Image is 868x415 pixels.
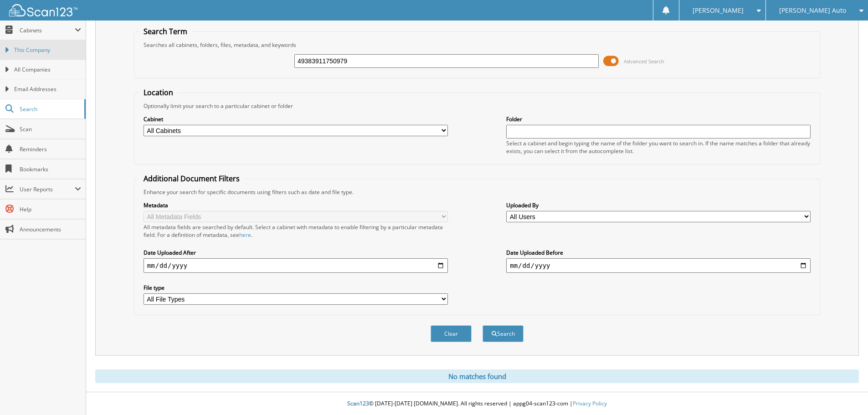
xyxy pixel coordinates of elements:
iframe: Chat Widget [822,371,868,415]
span: Advanced Search [624,58,664,65]
span: Announcements [20,225,81,233]
span: All Companies [14,66,81,74]
label: Metadata [144,201,448,209]
label: Date Uploaded After [144,249,448,256]
legend: Location [139,87,178,97]
label: Date Uploaded Before [506,249,811,256]
span: Bookmarks [20,165,81,173]
a: Privacy Policy [573,400,607,407]
div: Select a cabinet and begin typing the name of the folder you want to search in. If the name match... [506,139,811,155]
span: Reminders [20,145,81,153]
label: Folder [506,115,811,123]
span: Scan [20,125,81,133]
div: © [DATE]-[DATE] [DOMAIN_NAME]. All rights reserved | appg04-scan123-com | [86,393,868,415]
label: Uploaded By [506,201,811,209]
legend: Search Term [139,26,192,36]
div: No matches found [95,369,859,383]
span: Email Addresses [14,85,81,93]
span: [PERSON_NAME] [693,8,744,13]
button: Search [483,325,524,342]
span: Cabinets [20,26,75,34]
div: Enhance your search for specific documents using filters such as date and file type. [139,188,815,196]
span: This Company [14,46,81,54]
label: File type [144,284,448,292]
span: [PERSON_NAME] Auto [779,8,846,13]
span: User Reports [20,185,75,193]
img: scan123-logo-white.svg [9,4,77,16]
a: here [239,231,251,239]
label: Cabinet [144,115,448,123]
span: Scan123 [347,400,369,407]
span: Help [20,205,81,213]
span: Search [20,105,80,113]
div: Searches all cabinets, folders, files, metadata, and keywords [139,41,815,49]
div: Optionally limit your search to a particular cabinet or folder [139,102,815,110]
input: start [144,258,448,273]
legend: Additional Document Filters [139,174,244,184]
input: end [506,258,811,273]
div: All metadata fields are searched by default. Select a cabinet with metadata to enable filtering b... [144,223,448,239]
button: Clear [431,325,472,342]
